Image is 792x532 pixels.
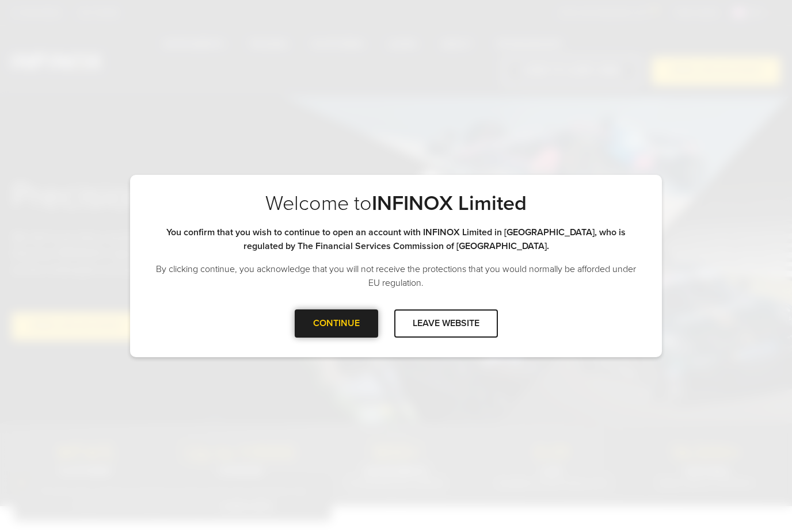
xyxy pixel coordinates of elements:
div: CONTINUE [295,309,378,338]
strong: INFINOX Limited [372,191,527,216]
p: By clicking continue, you acknowledge that you will not receive the protections that you would no... [153,262,639,290]
strong: You confirm that you wish to continue to open an account with INFINOX Limited in [GEOGRAPHIC_DATA... [166,227,626,252]
div: LEAVE WEBSITE [394,309,498,338]
p: Welcome to [153,191,639,216]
